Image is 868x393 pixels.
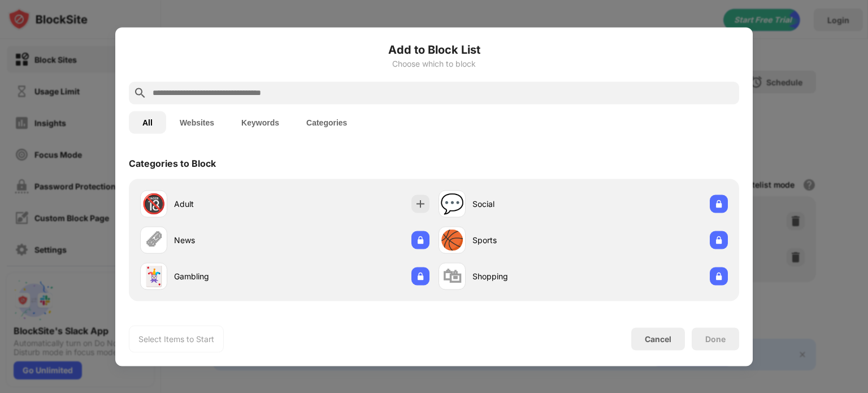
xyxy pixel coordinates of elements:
button: Keywords [228,111,293,133]
div: 💬 [440,192,464,215]
img: search.svg [133,86,147,100]
div: Social [472,198,583,210]
div: Gambling [174,270,285,282]
div: Adult [174,198,285,210]
div: Select Items to Start [138,333,214,344]
div: 🏀 [440,228,464,252]
div: Categories to Block [129,157,216,169]
div: News [174,234,285,246]
div: 🗞 [144,228,163,252]
div: Choose which to block [129,59,739,68]
div: Sports [472,234,583,246]
button: Categories [293,111,361,133]
button: Websites [166,111,228,133]
div: Cancel [645,334,671,344]
div: Shopping [472,270,583,282]
div: 🔞 [142,192,166,215]
button: All [129,111,166,133]
h6: Add to Block List [129,41,739,58]
div: 🛍 [442,265,462,288]
div: 🃏 [142,265,166,288]
div: Done [705,334,726,343]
